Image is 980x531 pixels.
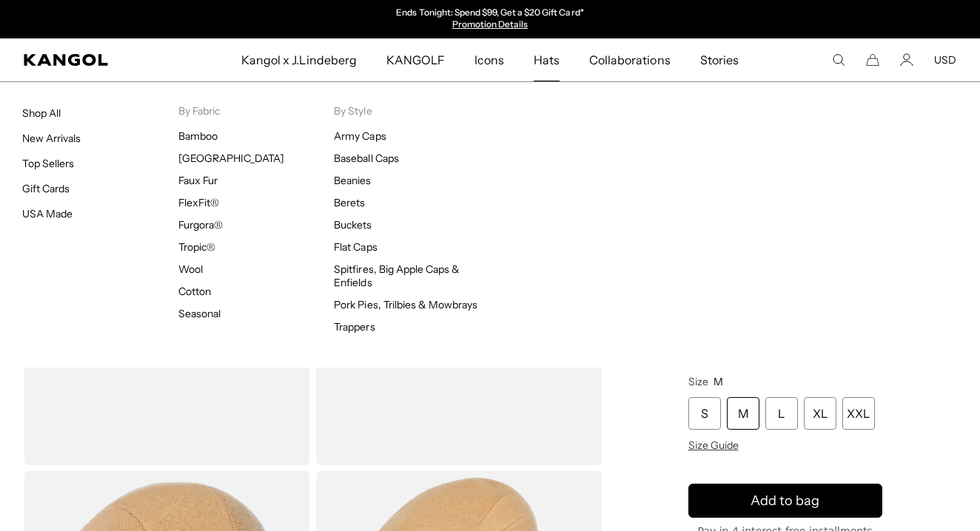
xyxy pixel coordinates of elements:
div: L [765,397,798,430]
slideshow-component: Announcement bar [338,7,642,31]
div: S [688,397,721,430]
span: Hats [534,38,560,81]
div: XL [804,397,836,430]
a: Kangol [24,54,159,66]
a: Tropic® [178,240,215,254]
span: Kangol x J.Lindeberg [241,38,357,81]
a: Icons [460,38,519,81]
a: Flat Caps [334,240,377,254]
a: KANGOLF [372,38,460,81]
a: New Arrivals [22,132,81,145]
a: Kangol x J.Lindeberg [226,38,372,81]
div: XXL [842,397,875,430]
a: Spitfires, Big Apple Caps & Enfields [334,263,460,289]
span: Collaborations [589,38,670,81]
a: Stories [685,38,754,81]
span: Icons [474,38,504,81]
a: Faux Fur [178,174,218,187]
a: Furgora® [178,218,223,231]
button: Add to bag [688,484,883,518]
a: Wool [178,263,203,276]
a: Cotton [178,285,211,298]
a: Baseball Caps [334,152,398,165]
div: M [727,397,759,430]
a: FlexFit® [178,196,219,209]
a: Promotion Details [452,18,528,30]
button: USD [934,53,956,67]
p: By Style [334,104,490,118]
a: Buckets [334,218,372,231]
p: Ends Tonight: Spend $99, Get a $20 Gift Card* [396,7,583,19]
span: Size Guide [688,439,739,452]
a: Top Sellers [22,157,74,170]
a: Army Caps [334,129,386,143]
a: Shop All [22,106,61,120]
button: Cart [866,53,879,67]
a: Pork Pies, Trilbies & Mowbrays [334,298,477,311]
span: Size [688,375,708,388]
a: Collaborations [574,38,685,81]
a: [GEOGRAPHIC_DATA] [178,152,284,165]
a: USA Made [22,207,73,220]
div: 1 of 2 [338,7,642,31]
a: Gift Cards [22,182,70,195]
a: Beanies [334,174,371,187]
div: Announcement [338,7,642,31]
p: By Fabric [178,104,335,118]
span: Add to bag [751,491,819,511]
span: KANGOLF [386,38,445,81]
a: Hats [519,38,574,81]
a: Account [900,53,913,67]
a: Bamboo [178,129,218,143]
span: M [714,375,723,388]
span: Stories [700,38,739,81]
summary: Search here [832,53,845,67]
a: Trappers [334,320,375,334]
a: Berets [334,196,365,209]
a: Seasonal [178,307,221,320]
